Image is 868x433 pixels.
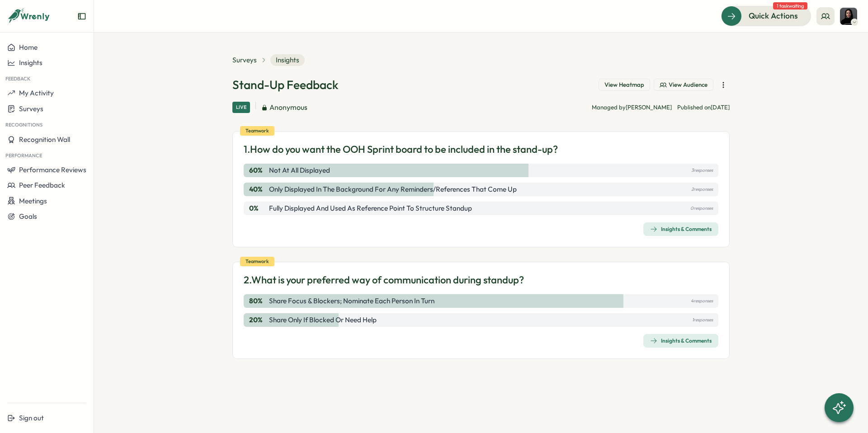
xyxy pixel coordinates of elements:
div: Teamwork [240,126,274,136]
p: 2. What is your preferred way of communication during standup? [244,273,524,287]
span: Home [19,43,38,52]
span: Anonymous [269,102,307,113]
h1: Stand-Up Feedback [232,77,338,93]
div: Insights & Comments [650,226,712,233]
span: Performance Reviews [19,165,86,174]
span: My Activity [19,89,54,97]
p: 20 % [249,315,267,325]
p: 0 % [249,203,267,213]
p: Managed by [592,104,672,112]
img: Lisa Scherer [840,8,857,25]
p: 0 responses [690,203,713,213]
button: Insights & Comments [643,334,718,348]
button: Insights & Comments [643,222,718,236]
p: 2 responses [691,184,713,194]
p: 3 responses [691,165,713,175]
p: 60 % [249,165,267,175]
p: Share only if blocked or need help [269,315,377,325]
p: Published on [677,104,730,112]
p: Share focus & blockers; nominate each person in turn [269,296,434,306]
p: 40 % [249,184,267,194]
a: Surveys [232,55,257,65]
p: Only displayed in the background for any reminders/references that come up [269,184,517,194]
span: View Heatmap [604,81,644,89]
span: Sign out [19,414,44,422]
span: [PERSON_NAME] [626,104,672,111]
span: Goals [19,212,37,221]
span: Meetings [19,197,47,205]
span: [DATE] [711,104,730,111]
p: 4 responses [691,296,713,306]
span: Recognition Wall [19,135,70,144]
span: Insights [19,58,42,67]
span: Surveys [19,104,43,113]
span: Peer Feedback [19,181,65,189]
p: 1. How do you want the OOH Sprint board to be included in the stand-up? [244,142,558,156]
span: View Audience [669,81,708,89]
span: Quick Actions [749,10,798,22]
button: Quick Actions [721,6,811,26]
div: Teamwork [240,257,274,266]
div: Insights & Comments [650,337,712,344]
p: 80 % [249,296,267,306]
span: Insights [270,54,305,66]
p: Fully displayed and used as reference point to structure standup [269,203,472,213]
button: Expand sidebar [77,12,86,21]
button: View Audience [654,79,713,91]
div: Live [232,102,250,113]
p: 1 responses [692,315,713,325]
p: Not at all displayed [269,165,330,175]
button: View Heatmap [599,79,650,91]
span: 1 task waiting [773,2,807,9]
